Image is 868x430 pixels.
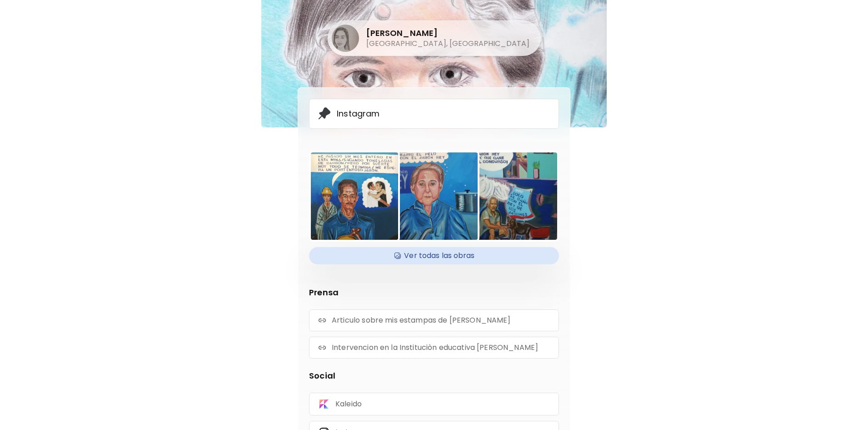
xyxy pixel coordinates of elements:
div: AvailableVer todas las obras [309,247,559,264]
h4: [PERSON_NAME] [366,28,529,39]
h4: Ver todas las obras [314,249,554,263]
p: Articulo sobre mis estampas de [PERSON_NAME] [332,315,511,325]
p: Kaleido [335,399,362,409]
img: https://cdn.kaleido.art/CDN/Artwork/163393/Thumbnail/medium.webp?updated=729135 [390,152,478,240]
img: https://cdn.kaleido.art/CDN/Artwork/163395/Thumbnail/large.webp?updated=729143 [311,152,398,240]
h5: [GEOGRAPHIC_DATA], [GEOGRAPHIC_DATA] [366,39,529,49]
img: link [317,106,331,121]
p: Prensa [309,286,559,298]
div: linkArticulo sobre mis estampas de [PERSON_NAME] [309,309,559,331]
img: link [319,317,326,324]
img: https://cdn.kaleido.art/CDN/Artwork/163390/Thumbnail/medium.webp?updated=729123 [470,152,557,240]
div: [PERSON_NAME][GEOGRAPHIC_DATA], [GEOGRAPHIC_DATA] [332,25,529,52]
p: Instagram [337,109,380,119]
img: Available [393,249,402,263]
p: Intervencion en la Instituciòn educativa [PERSON_NAME] [332,343,538,353]
img: link [319,344,326,351]
div: linkInstagram [309,99,559,129]
p: Social [309,369,559,382]
div: linkIntervencion en la Instituciòn educativa [PERSON_NAME] [309,337,559,359]
img: Kaleido [319,399,329,410]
